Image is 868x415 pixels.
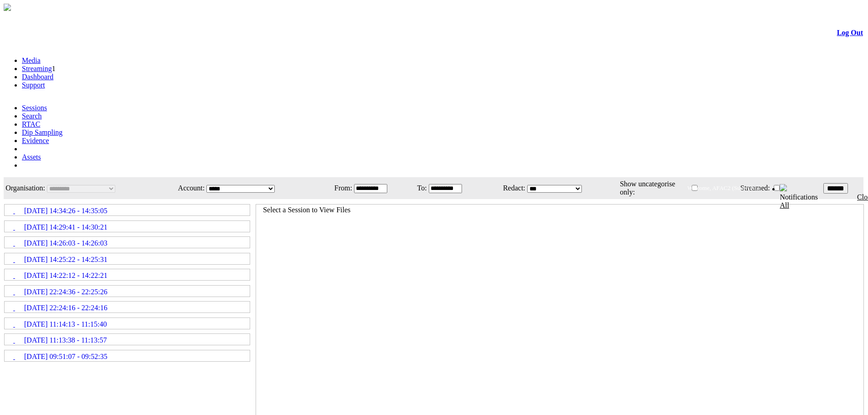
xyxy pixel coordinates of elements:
[837,29,863,36] a: Log Out
[24,353,108,361] span: [DATE] 09:51:07 - 09:52:35
[24,272,108,280] span: [DATE] 14:22:12 - 14:22:21
[5,254,249,264] a: [DATE] 14:25:22 - 14:25:31
[5,351,249,361] a: [DATE] 09:51:07 - 09:52:35
[24,239,108,247] span: [DATE] 14:26:03 - 14:26:03
[5,221,249,231] a: [DATE] 14:29:41 - 14:30:21
[22,137,49,144] a: Evidence
[5,302,249,312] a: [DATE] 22:24:16 - 22:24:16
[24,256,108,264] span: [DATE] 14:25:22 - 14:25:31
[22,56,41,64] a: Media
[22,73,53,81] a: Dashboard
[52,65,56,72] span: 1
[5,178,46,198] td: Organisation:
[5,205,249,215] a: [DATE] 14:34:26 - 14:35:05
[410,178,427,198] td: To:
[24,336,107,344] span: [DATE] 11:13:38 - 11:13:57
[22,104,47,112] a: Sessions
[262,205,351,215] td: Select a Session to View Files
[5,237,249,247] a: [DATE] 14:26:03 - 14:26:03
[4,4,11,11] img: arrow-3.png
[780,193,845,210] div: Notifications
[485,178,526,198] td: Redact:
[22,120,40,128] a: RTAC
[24,207,108,215] span: [DATE] 14:34:26 - 14:35:05
[24,288,108,296] span: [DATE] 22:24:36 - 22:25:26
[620,180,675,196] span: Show uncategorise only:
[22,65,52,72] a: Streaming
[160,178,205,198] td: Account:
[5,270,249,280] a: [DATE] 14:22:12 - 14:22:21
[5,318,249,328] a: [DATE] 11:14:13 - 11:15:40
[687,184,761,191] span: Welcome, AFAC2 (Supervisor)
[5,334,249,344] a: [DATE] 11:13:38 - 11:13:57
[780,184,787,191] img: bell24.png
[24,223,108,231] span: [DATE] 14:29:41 - 14:30:21
[24,304,108,312] span: [DATE] 22:24:16 - 22:24:16
[22,128,62,136] a: Dip Sampling
[24,320,107,328] span: [DATE] 11:14:13 - 11:15:40
[322,178,353,198] td: From:
[22,81,45,89] a: Support
[5,286,249,296] a: [DATE] 22:24:36 - 22:25:26
[22,153,41,161] a: Assets
[22,112,42,120] a: Search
